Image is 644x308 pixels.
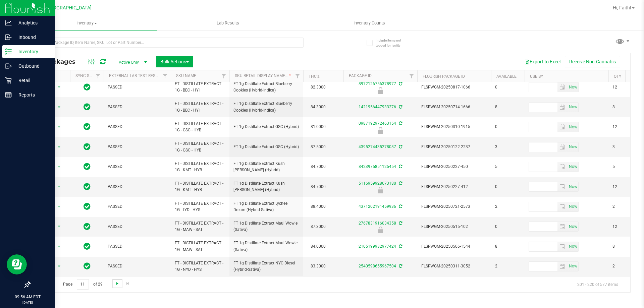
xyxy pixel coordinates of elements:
span: select [567,142,578,152]
span: Set Current date [567,162,579,172]
div: Newly Received [342,227,418,233]
span: select [567,222,578,231]
p: Retail [12,76,52,84]
span: select [557,202,567,211]
a: Use By [530,74,543,79]
span: FT 1g Distillate Extract Blueberry Cookies (Hybrid-Indica) [233,81,299,94]
span: Set Current date [567,222,579,232]
span: 88.4000 [307,202,329,211]
span: FLSRWGM-20250506-1544 [421,243,487,250]
span: Hi, Faith! [613,5,631,10]
p: Reports [12,91,52,99]
span: select [55,242,63,251]
inline-svg: Inbound [5,34,12,41]
span: select [557,262,567,271]
span: 8 [612,104,638,110]
span: Sync from Compliance System [398,164,402,169]
a: Package ID [349,73,372,78]
span: select [567,103,578,112]
span: select [557,182,567,191]
a: 2105199932977424 [359,244,396,249]
span: Set Current date [567,242,579,251]
span: 2 [495,263,521,269]
span: PASSED [108,243,167,250]
span: 12 [612,124,638,130]
inline-svg: Analytics [5,19,12,26]
inline-svg: Outbound [5,63,12,69]
span: PASSED [108,203,167,210]
span: 8 [495,243,521,250]
span: Page of 29 [57,279,108,290]
span: PASSED [108,84,167,90]
a: Sku Retail Display Name [235,73,293,78]
p: 09:56 AM EDT [3,294,52,300]
span: In Sync [84,82,91,92]
span: select [557,142,567,152]
div: Newly Received [342,187,418,193]
span: Sync from Compliance System [398,264,402,268]
span: FT - DISTILLATE EXTRACT - 1G - GSC - HYB [175,121,225,133]
iframe: Resource center [7,254,27,274]
span: 5 [495,164,521,170]
span: 12 [612,84,638,90]
span: 3 [495,144,521,150]
span: select [567,122,578,132]
button: Receive Non-Cannabis [565,56,620,67]
span: FLSRWGM-20250311-3052 [421,263,487,269]
input: 11 [77,279,89,290]
span: 82.3000 [307,82,329,92]
button: Bulk Actions [156,56,193,67]
span: 87.5000 [307,142,329,152]
p: Inbound [12,33,52,41]
span: 87.3000 [307,222,329,232]
span: 12 [612,184,638,190]
span: FLSRWGM-20250310-1915 [421,124,487,130]
span: Set Current date [567,102,579,112]
span: 81.0000 [307,122,329,132]
span: FT 1g Distillate Extract Blueberry Cookies (Hybrid-Indica) [233,101,299,113]
p: Analytics [12,19,52,27]
span: select [55,262,63,271]
a: 1421956447933276 [359,105,396,109]
p: Outbound [12,62,52,70]
span: FT 1g Distillate Extract Maui Wowie (Sativa) [233,240,299,253]
span: select [557,222,567,231]
span: FT - DISTILLATE EXTRACT - 1G - BBC - HYI [175,81,225,94]
a: Filter [93,70,104,82]
a: SKU Name [176,73,196,78]
span: Sync from Compliance System [398,244,402,249]
div: Newly Received [342,87,418,94]
a: 8423975851125454 [359,164,396,169]
span: Sync from Compliance System [398,144,402,149]
span: FLSRWGM-20250721-2573 [421,203,487,210]
span: FT - DISTILLATE EXTRACT - 1G - KMT - HYB [175,161,225,173]
span: Inventory [16,20,157,26]
span: select [567,182,578,191]
a: 2767831916034358 [359,221,396,226]
a: Go to the last page [123,279,133,288]
inline-svg: Reports [5,91,12,98]
span: select [557,242,567,251]
span: Sync from Compliance System [398,221,402,226]
span: FLSRWGM-20250122-2237 [421,144,487,150]
p: [DATE] [3,300,52,305]
a: 0987192972463154 [359,121,396,126]
span: PASSED [108,104,167,110]
span: select [567,82,578,92]
a: 2540598655967504 [359,264,396,268]
a: Sync Status [75,73,101,78]
a: Filter [292,70,303,82]
span: FLSRWGM-20250515-102 [421,224,487,230]
span: PASSED [108,224,167,230]
span: In Sync [84,102,91,112]
span: FT 1g Distillate Extract Maui Wowie (Sativa) [233,220,299,233]
span: 5 [612,164,638,170]
span: select [55,222,63,231]
a: 4371202191459936 [359,204,396,209]
span: 8 [495,104,521,110]
a: Filter [160,70,171,82]
span: select [557,122,567,132]
span: select [55,82,63,92]
a: Inventory [16,16,157,30]
button: Export to Excel [520,56,565,67]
